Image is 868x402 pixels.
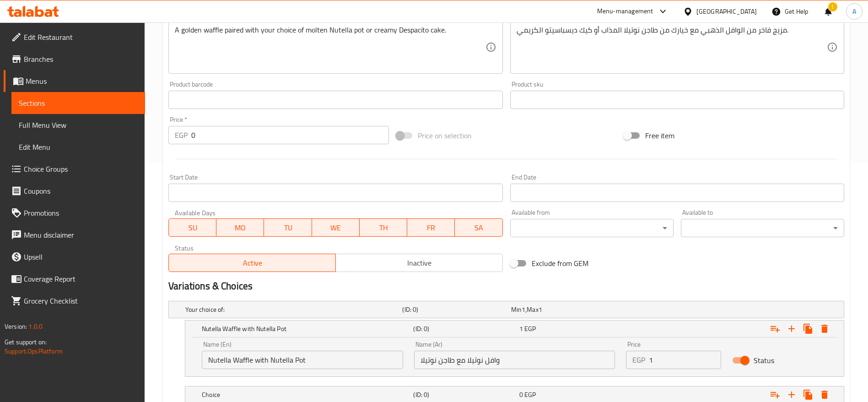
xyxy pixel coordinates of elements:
span: 1 [522,304,525,315]
span: 0 [519,389,523,401]
span: Edit Menu [19,141,138,152]
span: Price on selection [418,130,472,141]
span: Max [527,304,538,315]
span: MO [220,221,260,234]
button: Delete Nutella Waffle with Nutella Pot [816,321,833,337]
a: Full Menu View [11,114,145,136]
span: Inactive [340,256,499,270]
span: Edit Restaurant [24,32,138,43]
a: Edit Restaurant [4,26,145,48]
span: Promotions [24,207,138,218]
input: Enter name En [202,351,403,369]
span: Upsell [24,251,138,262]
span: Status [754,355,774,366]
span: Choice Groups [24,163,138,174]
p: EGP [632,354,645,365]
h5: (ID: 0) [413,324,515,333]
button: MO [216,218,264,237]
span: Menu disclaimer [24,229,138,240]
button: TH [360,218,407,237]
span: Active [173,256,332,270]
button: Add choice group [767,321,783,337]
h5: (ID: 0) [413,390,515,399]
span: TU [268,221,308,234]
div: [GEOGRAPHIC_DATA] [696,6,757,16]
span: Free item [645,130,674,141]
span: Menus [26,76,138,87]
span: 1 [539,304,542,315]
p: EGP [175,130,188,141]
button: Add new choice [783,321,800,337]
h5: Your choice of: [185,305,399,314]
button: Active [168,254,336,272]
button: SA [455,218,502,237]
span: EGP [524,389,536,401]
span: Branches [24,54,138,65]
div: Menu-management [597,6,653,17]
input: Please enter product barcode [168,91,502,109]
span: 1 [519,323,523,335]
input: Please enter price [191,126,389,144]
div: ​ [681,219,844,237]
div: ​ [510,219,674,237]
h5: Choice [202,390,410,399]
span: 1.0.0 [28,321,43,332]
a: Grocery Checklist [4,290,145,312]
a: Promotions [4,202,145,224]
span: SA [458,221,499,234]
span: Grocery Checklist [24,295,138,306]
button: SU [168,218,216,237]
a: Coverage Report [4,268,145,290]
button: Inactive [335,254,503,272]
a: Edit Menu [11,136,145,158]
h2: Variations & Choices [168,279,844,293]
div: Expand [185,321,844,337]
button: TU [264,218,312,237]
a: Upsell [4,246,145,268]
h5: Nutella Waffle with Nutella Pot [202,324,410,333]
span: SU [173,221,213,234]
input: Please enter product sku [510,91,844,109]
a: Sections [11,92,145,114]
span: Exclude from GEM [532,258,588,269]
span: Coupons [24,185,138,196]
span: Version: [5,321,27,332]
span: Full Menu View [19,120,138,130]
textarea: مزيج فاخر من الوافل الذهبي مع خيارك من طاجن نوتيلا المذاب أو كيك ديسباسيتو الكريمي. [517,26,827,69]
span: Sections [19,98,138,109]
span: A [852,6,856,16]
button: WE [312,218,360,237]
span: FR [411,221,451,234]
span: TH [363,221,404,234]
span: WE [316,221,356,234]
h5: (ID: 0) [402,305,507,314]
span: Coverage Report [24,273,138,284]
a: Choice Groups [4,158,145,180]
span: Min [511,304,522,315]
span: Get support on: [5,336,47,348]
span: EGP [524,323,536,335]
div: Expand [169,301,844,318]
div: , [511,305,616,314]
a: Menu disclaimer [4,224,145,246]
button: Clone new choice [800,321,816,337]
a: Support.OpsPlatform [5,345,63,357]
a: Coupons [4,180,145,202]
button: FR [407,218,455,237]
textarea: A golden waffle paired with your choice of molten Nutella pot or creamy Despacito cake. [175,26,485,69]
a: Menus [4,70,145,92]
a: Branches [4,48,145,70]
input: Enter name Ar [414,351,615,369]
input: Please enter price [649,351,721,369]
